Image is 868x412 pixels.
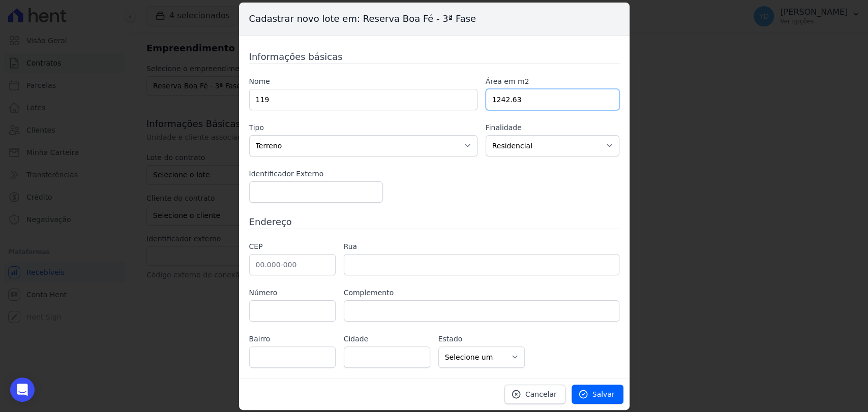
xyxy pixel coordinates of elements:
label: CEP [249,241,336,252]
label: Bairro [249,334,336,344]
label: Rua [344,241,619,252]
label: Cidade [344,334,430,344]
label: Tipo [249,122,477,133]
input: 00.000-000 [249,254,336,275]
span: Salvar [592,389,615,399]
label: Número [249,288,336,298]
label: Nome [249,76,477,87]
h3: Endereço [249,215,619,229]
label: Finalidade [486,122,619,133]
label: Estado [438,334,525,344]
label: Identificador Externo [249,169,383,179]
a: Salvar [572,385,623,404]
h3: Informações básicas [249,50,619,64]
label: Área em m2 [486,76,619,87]
span: Cancelar [525,389,557,399]
a: Cancelar [504,385,565,404]
div: Open Intercom Messenger [10,377,35,402]
h3: Cadastrar novo lote em: Reserva Boa Fé - 3ª Fase [239,3,630,36]
label: Complemento [344,288,619,298]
